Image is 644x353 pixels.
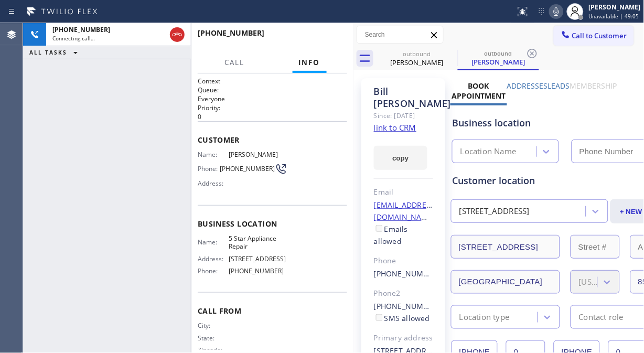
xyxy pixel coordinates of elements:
input: Search [357,26,443,43]
a: link to CRM [374,122,416,133]
span: City: [198,322,229,329]
div: Phone [374,255,433,267]
div: Contact role [579,311,624,323]
p: Everyone [198,94,347,103]
label: Emails allowed [374,224,408,246]
button: copy [374,146,427,170]
div: [STREET_ADDRESS] [459,206,530,218]
button: Mute [549,4,564,19]
button: Call [219,52,251,73]
div: Primary address [374,332,433,344]
p: 0 [198,112,347,121]
span: ALL TASKS [29,49,67,56]
div: outbound [378,50,457,58]
span: Connecting call… [52,35,95,42]
h1: Context [198,77,347,85]
span: Business location [198,219,347,229]
span: [PHONE_NUMBER] [198,28,264,38]
div: Since: [DATE] [374,110,433,122]
label: Addresses [507,81,548,91]
button: ALL TASKS [23,46,88,59]
h2: Queue: [198,85,347,94]
span: [PHONE_NUMBER] [229,267,287,275]
a: [PHONE_NUMBER] [374,269,441,279]
div: outbound [459,49,538,57]
div: Bill Schroeder [378,47,457,70]
input: SMS allowed [376,314,383,321]
input: Street # [571,235,620,259]
span: Info [299,58,320,67]
button: Call to Customer [554,26,634,46]
span: [STREET_ADDRESS] [229,255,287,263]
div: [PERSON_NAME] [378,58,457,67]
div: Phone2 [374,287,433,299]
span: [PERSON_NAME] [229,151,287,158]
a: [EMAIL_ADDRESS][DOMAIN_NAME] [374,200,438,222]
span: [PHONE_NUMBER] [220,165,275,173]
button: Info [293,52,327,73]
a: [PHONE_NUMBER] [374,301,441,311]
span: 5 Star Appliance Repair [229,234,287,251]
span: Name: [198,151,229,158]
span: Call From [198,306,347,316]
div: Location Name [460,146,517,158]
span: [PHONE_NUMBER] [52,25,110,34]
button: Hang up [170,27,185,42]
div: Email [374,186,433,198]
span: State: [198,334,229,342]
div: Bill [PERSON_NAME] [374,85,433,110]
label: Leads [548,81,570,91]
div: Bill Schroeder [459,47,538,69]
input: City [451,270,560,294]
span: Call to Customer [572,31,627,40]
span: Customer [198,135,347,145]
label: Book Appointment [452,81,506,101]
input: Address [451,235,560,259]
div: Location type [459,311,510,323]
h2: Priority: [198,103,347,112]
span: Unavailable | 49:05 [589,13,639,20]
label: Membership [570,81,617,91]
span: Name: [198,238,229,246]
span: Phone: [198,165,220,173]
span: Phone: [198,267,229,275]
label: SMS allowed [374,313,430,323]
input: Emails allowed [376,225,383,232]
span: Address: [198,179,229,187]
span: Address: [198,255,229,263]
div: [PERSON_NAME] [589,3,641,12]
div: [PERSON_NAME] [459,57,538,67]
span: Call [225,58,245,67]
